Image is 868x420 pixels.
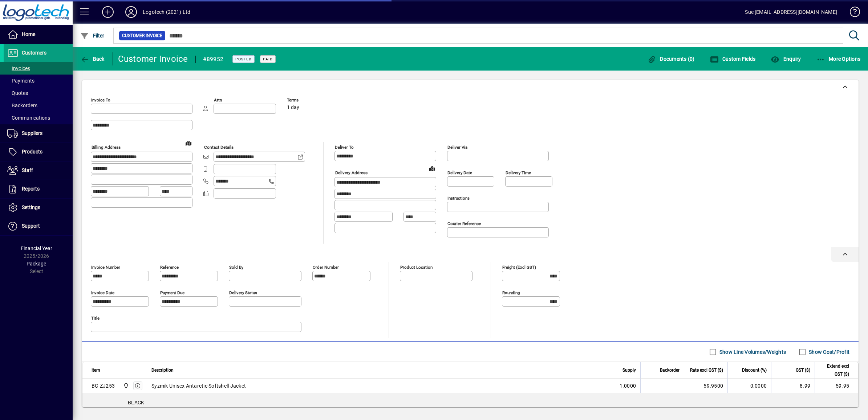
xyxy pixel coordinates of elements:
span: Financial Year [21,245,52,251]
span: Products [22,149,42,155]
a: Payments [4,75,73,87]
span: Customer Invoice [122,32,162,39]
mat-label: Courier Reference [447,221,481,226]
div: Customer Invoice [118,53,188,65]
span: Backorders [7,103,37,108]
a: Products [4,143,73,161]
span: Back [80,56,105,62]
td: 0.0000 [727,379,771,393]
button: Documents (0) [646,52,697,65]
mat-label: Title [91,316,100,321]
mat-label: Deliver via [447,145,467,150]
span: Discount (%) [742,366,767,374]
span: Payments [7,78,35,84]
span: Home [22,31,35,37]
span: Communications [7,115,50,121]
span: Filter [80,33,105,39]
td: 8.99 [771,379,815,393]
button: More Options [815,52,863,65]
span: Posted [235,57,252,61]
span: Central [121,382,130,390]
div: 59.9500 [689,382,723,389]
a: Suppliers [4,124,73,143]
span: 1 day [287,105,299,111]
span: GST ($) [796,366,810,374]
span: Package [27,261,46,267]
mat-label: Invoice date [91,290,114,295]
mat-label: Invoice number [91,265,120,270]
span: Item [92,366,100,374]
mat-label: Instructions [447,196,470,201]
span: Suppliers [22,130,42,136]
span: Reports [22,186,40,192]
mat-label: Attn [214,97,222,103]
mat-label: Product location [400,265,433,270]
span: Rate excl GST ($) [690,366,723,374]
span: Custom Fields [710,56,756,62]
label: Show Cost/Profit [807,348,849,356]
span: Invoices [7,65,30,71]
mat-label: Invoice To [91,97,110,103]
button: Profile [119,5,143,19]
a: View on map [183,137,194,149]
a: View on map [426,163,438,174]
mat-label: Order number [313,265,339,270]
a: Reports [4,180,73,198]
span: Settings [22,204,40,210]
a: Invoices [4,62,73,75]
div: BC-ZJ253 [92,382,115,389]
a: Knowledge Base [844,1,859,25]
mat-label: Delivery date [447,170,472,175]
button: Back [78,52,106,65]
mat-label: Reference [160,265,179,270]
div: #89952 [203,53,224,65]
a: Quotes [4,87,73,99]
mat-label: Sold by [229,265,243,270]
span: Customers [22,50,46,56]
mat-label: Payment due [160,290,184,295]
span: Backorder [660,366,680,374]
a: Staff [4,161,73,180]
span: Terms [287,98,330,103]
div: Logotech (2021) Ltd [143,6,190,18]
div: BLACK 1 x size S [82,393,858,419]
mat-label: Delivery time [506,170,531,175]
a: Communications [4,112,73,124]
td: 59.95 [815,379,858,393]
button: Filter [78,29,106,42]
app-page-header-button: Back [73,52,113,65]
span: 1.0000 [620,382,636,389]
a: Home [4,25,73,44]
button: Custom Fields [708,52,758,65]
button: Enquiry [769,52,803,65]
a: Support [4,217,73,235]
span: More Options [816,56,861,62]
mat-label: Rounding [502,290,520,295]
span: Syzmik Unisex Antarctic Softshell Jacket [151,382,246,389]
span: Description [151,366,174,374]
a: Backorders [4,99,73,112]
span: Documents (0) [648,56,695,62]
mat-label: Deliver To [335,145,354,150]
a: Settings [4,199,73,217]
mat-label: Freight (excl GST) [502,265,536,270]
span: Paid [263,57,273,61]
button: Add [96,5,119,19]
span: Enquiry [771,56,801,62]
span: Support [22,223,40,229]
span: Quotes [7,90,28,96]
div: Sue [EMAIL_ADDRESS][DOMAIN_NAME] [745,6,837,18]
mat-label: Delivery status [229,290,257,295]
span: Staff [22,167,33,173]
span: Supply [622,366,636,374]
span: Extend excl GST ($) [819,362,849,378]
label: Show Line Volumes/Weights [718,348,786,356]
